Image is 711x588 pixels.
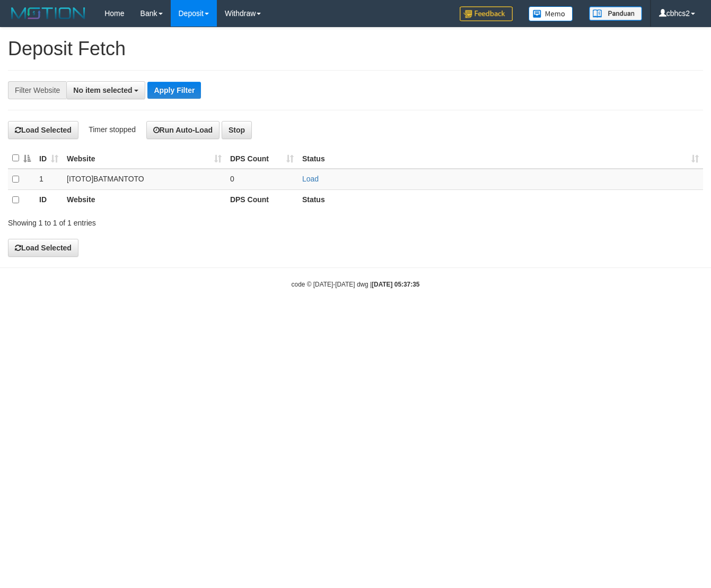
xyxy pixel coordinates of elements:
[8,5,89,21] img: MOTION_logo.png
[460,6,513,21] img: Feedback.jpg
[73,86,132,94] span: No item selected
[230,175,234,183] span: 0
[8,239,78,257] button: Load Selected
[589,6,642,21] img: panduan.png
[147,82,201,99] button: Apply Filter
[8,38,703,59] h1: Deposit Fetch
[292,281,420,288] small: code © [DATE]-[DATE] dwg |
[66,81,145,99] button: No item selected
[529,6,573,21] img: Button%20Memo.svg
[372,281,419,288] strong: [DATE] 05:37:35
[35,148,63,169] th: ID: activate to sort column ascending
[63,189,226,210] th: Website
[226,189,298,210] th: DPS Count
[63,148,226,169] th: Website: activate to sort column ascending
[298,189,703,210] th: Status
[8,213,288,228] div: Showing 1 to 1 of 1 entries
[302,175,319,183] a: Load
[226,148,298,169] th: DPS Count: activate to sort column ascending
[63,169,226,190] td: [ITOTO] BATMANTOTO
[89,125,136,134] span: Timer stopped
[8,81,66,99] div: Filter Website
[298,148,703,169] th: Status: activate to sort column ascending
[35,169,63,190] td: 1
[35,189,63,210] th: ID
[8,121,78,139] button: Load Selected
[146,121,220,139] button: Run Auto-Load
[222,121,252,139] button: Stop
